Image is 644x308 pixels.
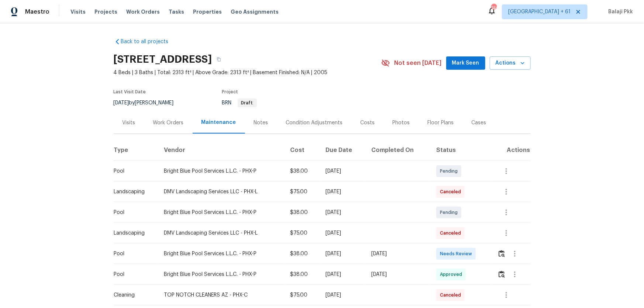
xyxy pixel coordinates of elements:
span: Properties [193,8,222,15]
span: Canceled [440,229,464,237]
div: Bright Blue Pool Services L.L.C. - PHX-P [164,250,278,257]
div: 740 [491,4,496,12]
span: Projects [94,8,117,15]
button: Copy Address [212,53,225,66]
div: [DATE] [326,209,359,216]
div: $75.00 [290,229,314,237]
th: Type [114,140,158,161]
div: $38.00 [290,167,314,175]
img: Review Icon [499,271,505,278]
div: Pool [114,209,152,216]
div: Notes [254,119,268,127]
button: Review Icon [497,245,506,263]
img: Review Icon [499,250,505,257]
div: Landscaping [114,188,152,195]
div: [DATE] [326,250,359,257]
span: Approved [440,271,465,278]
div: Floor Plans [428,119,454,127]
span: Pending [440,167,461,175]
div: TOP NOTCH CLEANERS AZ - PHX-C [164,291,278,299]
button: Review Icon [497,266,506,283]
span: Last Visit Date [114,90,146,94]
div: [DATE] [326,291,359,299]
div: $38.00 [290,209,314,216]
div: Cleaning [114,291,152,299]
span: Visits [70,8,86,15]
th: Actions [492,140,530,161]
div: Visits [123,119,135,127]
span: Canceled [440,188,464,195]
button: Mark Seen [446,56,485,70]
span: Not seen [DATE] [395,59,442,67]
div: $75.00 [290,188,314,195]
th: Completed On [365,140,430,161]
div: [DATE] [326,229,359,237]
th: Due Date [320,140,365,161]
div: DMV Landscaping Services LLC - PHX-L [164,229,278,237]
div: Pool [114,271,152,278]
h2: [STREET_ADDRESS] [114,56,212,63]
th: Cost [284,140,320,161]
span: Project [222,90,238,94]
span: Maestro [25,8,49,15]
span: Geo Assignments [231,8,279,15]
div: Landscaping [114,229,152,237]
div: [DATE] [326,188,359,195]
span: Canceled [440,291,464,299]
div: $75.00 [290,291,314,299]
span: Needs Review [440,250,475,257]
span: 4 Beds | 3 Baths | Total: 2313 ft² | Above Grade: 2313 ft² | Basement Finished: N/A | 2005 [114,69,381,76]
div: Bright Blue Pool Services L.L.C. - PHX-P [164,167,278,175]
div: DMV Landscaping Services LLC - PHX-L [164,188,278,195]
span: BRN [222,100,257,105]
span: Actions [496,59,525,68]
div: Pool [114,167,152,175]
div: Work Orders [153,119,184,127]
div: [DATE] [326,271,359,278]
div: [DATE] [326,167,359,175]
button: Actions [490,56,531,70]
a: Back to all projects [114,38,185,45]
span: [DATE] [114,100,129,105]
div: Condition Adjustments [286,119,343,127]
div: by [PERSON_NAME] [114,98,183,107]
span: Mark Seen [452,59,479,68]
div: [DATE] [371,271,424,278]
div: [DATE] [371,250,424,257]
th: Vendor [158,140,284,161]
div: Pool [114,250,152,257]
div: Bright Blue Pool Services L.L.C. - PHX-P [164,271,278,278]
span: Tasks [169,9,184,14]
span: [GEOGRAPHIC_DATA] + 61 [508,8,571,15]
span: Draft [238,101,256,105]
div: Cases [472,119,486,127]
span: Balaji Pkk [605,8,633,15]
div: $38.00 [290,271,314,278]
div: Costs [361,119,375,127]
span: Pending [440,209,461,216]
span: Work Orders [126,8,160,15]
div: $38.00 [290,250,314,257]
th: Status [430,140,492,161]
div: Photos [393,119,410,127]
div: Bright Blue Pool Services L.L.C. - PHX-P [164,209,278,216]
div: Maintenance [202,119,236,126]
